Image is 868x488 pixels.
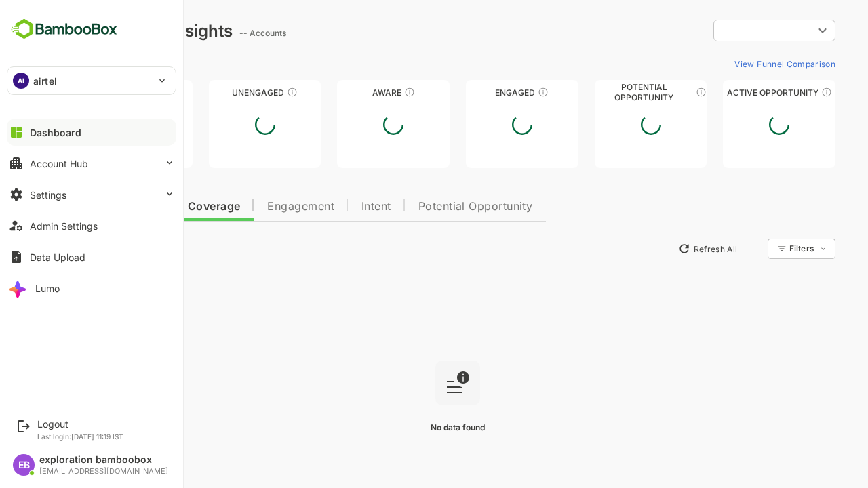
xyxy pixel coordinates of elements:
[7,119,176,146] button: Dashboard
[220,201,287,212] span: Engagement
[7,243,176,270] button: Data Upload
[7,16,121,42] img: BambooboxFullLogoMark.5f36c76dfaba33ec1ec1367b70bb1252.svg
[30,189,66,201] div: Settings
[383,422,437,432] span: No data found
[675,87,788,98] div: Active Opportunity
[490,87,501,98] div: These accounts are warm, further nurturing would qualify them to MQAs
[30,220,98,232] div: Admin Settings
[33,237,132,261] button: New Insights
[625,238,696,260] button: Refresh All
[192,28,243,38] ag: -- Accounts
[39,454,168,466] div: exploration bamboobox
[742,243,766,253] div: Filters
[314,201,344,212] span: Intent
[35,283,60,294] div: Lumo
[33,87,145,98] div: Unreached
[7,67,176,94] div: AIairtel
[37,432,123,441] p: Last login: [DATE] 11:19 IST
[161,87,274,98] div: Unengaged
[547,87,660,98] div: Potential Opportunity
[13,73,29,89] div: AI
[39,467,168,476] div: [EMAIL_ADDRESS][DOMAIN_NAME]
[111,87,121,98] div: These accounts have not been engaged with for a defined time period
[774,87,785,98] div: These accounts have open opportunities which might be at any of the Sales Stages
[7,150,176,177] button: Account Hub
[46,201,193,212] span: Data Quality and Coverage
[666,18,788,43] div: ​
[30,158,88,169] div: Account Hub
[682,53,788,75] button: View Funnel Comparison
[357,87,368,98] div: These accounts have just entered the buying cycle and need further nurturing
[371,201,486,212] span: Potential Opportunity
[418,87,531,98] div: Engaged
[239,87,250,98] div: These accounts have not shown enough engagement and need nurturing
[290,87,402,98] div: Aware
[33,21,185,41] div: Dashboard Insights
[30,251,85,263] div: Data Upload
[648,87,659,98] div: These accounts are MQAs and can be passed on to Inside Sales
[30,127,81,138] div: Dashboard
[7,181,176,208] button: Settings
[7,212,176,239] button: Admin Settings
[13,454,35,476] div: EB
[37,418,123,430] div: Logout
[741,237,788,261] div: Filters
[33,74,57,88] p: airtel
[7,274,176,302] button: Lumo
